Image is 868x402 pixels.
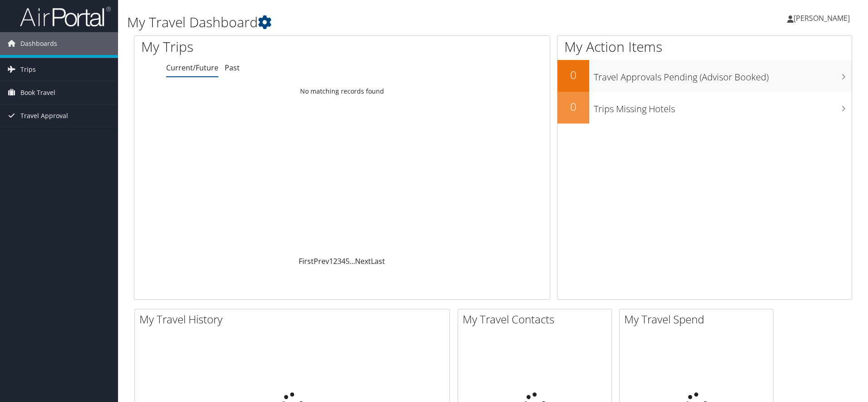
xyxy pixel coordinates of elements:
[20,104,68,127] span: Travel Approval
[134,83,550,99] td: No matching records found
[139,312,449,327] h2: My Travel History
[350,256,355,266] span: …
[127,13,615,32] h1: My Travel Dashboard
[624,312,773,327] h2: My Travel Spend
[557,67,589,83] h2: 0
[20,81,55,104] span: Book Travel
[794,13,850,23] span: [PERSON_NAME]
[314,256,329,266] a: Prev
[341,256,345,266] a: 4
[594,98,852,115] h3: Trips Missing Hotels
[337,256,341,266] a: 3
[355,256,371,266] a: Next
[141,37,370,56] h1: My Trips
[557,60,852,92] a: 0Travel Approvals Pending (Advisor Booked)
[557,92,852,124] a: 0Trips Missing Hotels
[225,63,240,73] a: Past
[299,256,314,266] a: First
[20,6,111,27] img: airportal-logo.png
[557,99,589,114] h2: 0
[333,256,337,266] a: 2
[20,32,57,55] span: Dashboards
[594,66,852,84] h3: Travel Approvals Pending (Advisor Booked)
[787,5,859,32] a: [PERSON_NAME]
[557,37,852,56] h1: My Action Items
[166,63,218,73] a: Current/Future
[345,256,350,266] a: 5
[463,312,612,327] h2: My Travel Contacts
[329,256,333,266] a: 1
[371,256,385,266] a: Last
[20,58,36,81] span: Trips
